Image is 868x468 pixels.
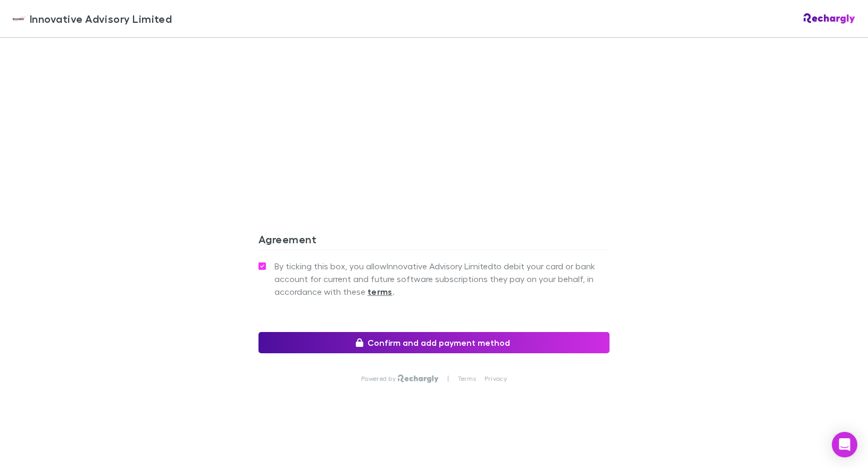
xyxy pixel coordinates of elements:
img: Rechargly Logo [804,13,855,24]
img: Rechargly Logo [398,375,439,383]
button: Confirm and add payment method [258,332,610,353]
strong: terms [368,286,393,297]
img: Innovative Advisory Limited's Logo [13,12,26,25]
span: By ticking this box, you allow Innovative Advisory Limited to debit your card or bank account for... [274,260,610,298]
a: Privacy [485,375,507,383]
h3: Agreement [258,233,610,250]
div: Open Intercom Messenger [832,432,857,457]
span: Innovative Advisory Limited [30,11,172,27]
p: | [447,375,449,383]
a: Terms [458,375,476,383]
p: Powered by [361,375,398,383]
